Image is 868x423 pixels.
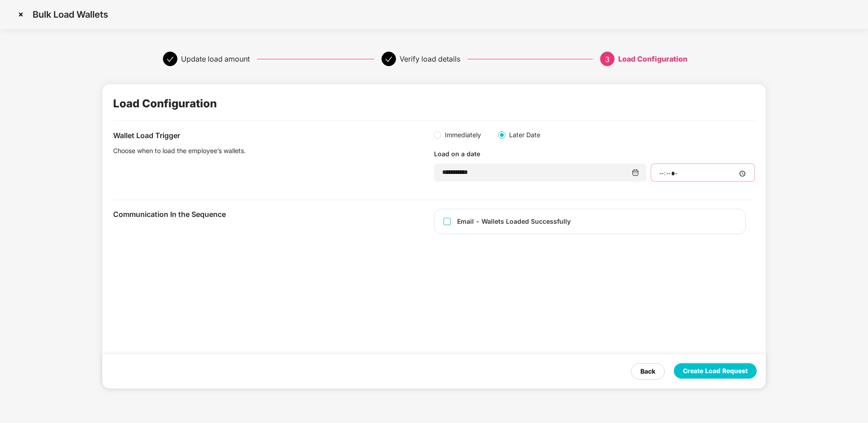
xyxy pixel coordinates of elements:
div: Wallet Load Trigger [113,130,434,141]
div: Email - Wallets Loaded Successfully [457,216,571,226]
div: Load on a date [434,149,755,159]
img: svg+xml;base64,PHN2ZyBpZD0iQ2FsZW5kYXItMzJ4MzIiIHhtbG5zPSJodHRwOi8vd3d3LnczLm9yZy8yMDAwL3N2ZyIgd2... [632,169,639,176]
span: check [385,56,392,63]
div: Choose when to load the employee’s wallets. [113,146,399,156]
span: 3 [605,55,610,64]
div: Verify load details [400,52,460,66]
div: Update load amount [181,52,250,66]
span: Later Date [506,130,544,140]
span: Immediately [441,130,485,140]
p: Bulk Load Wallets [33,9,108,20]
span: check [167,56,174,63]
div: Create Load Request [683,366,748,376]
div: Load Configuration [618,52,687,66]
div: Communication In the Sequence [113,209,434,220]
div: Back [640,366,655,376]
img: svg+xml;base64,PHN2ZyBpZD0iQ3Jvc3MtMzJ4MzIiIHhtbG5zPSJodHRwOi8vd3d3LnczLm9yZy8yMDAwL3N2ZyIgd2lkdG... [14,7,28,22]
div: Load Configuration [113,95,217,112]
